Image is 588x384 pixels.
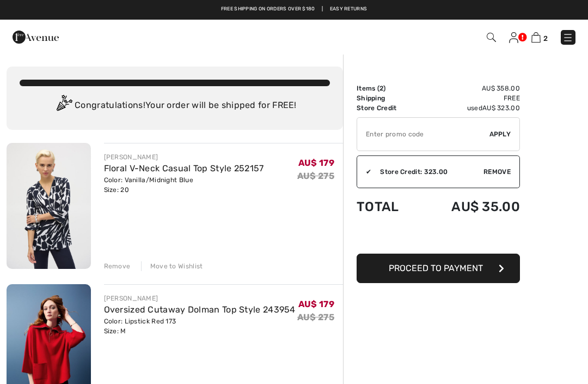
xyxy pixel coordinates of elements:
[104,261,131,271] div: Remove
[104,304,296,315] a: Oversized Cutaway Dolman Top Style 243954
[298,299,334,309] span: AU$ 179
[357,188,419,225] td: Total
[53,95,75,117] img: Congratulation2.svg
[357,118,489,151] input: Promo code
[330,5,367,13] a: Easy Returns
[371,167,483,177] div: Store Credit: 323.00
[379,85,383,92] span: 2
[357,225,520,250] iframe: PayPal
[322,5,323,13] span: |
[531,31,548,44] a: 2
[357,103,419,113] td: Store Credit
[543,34,548,43] span: 2
[141,261,203,271] div: Move to Wishlist
[104,316,296,336] div: Color: Lipstick Red 173 Size: M
[7,143,91,269] img: Floral V-Neck Casual Top Style 252157
[419,93,520,103] td: Free
[297,171,334,181] s: AU$ 275
[483,167,511,177] span: Remove
[297,312,334,322] s: AU$ 275
[531,32,541,43] img: Shopping Bag
[419,103,520,113] td: used
[104,163,264,173] a: Floral V-Neck Casual Top Style 252157
[13,26,59,48] img: 1ère Avenue
[13,31,59,41] a: 1ère Avenue
[419,188,520,225] td: AU$ 35.00
[104,293,296,303] div: [PERSON_NAME]
[389,263,483,273] span: Proceed to Payment
[482,104,520,112] span: AU$ 323.00
[487,33,496,42] img: Search
[104,175,264,195] div: Color: Vanilla/Midnight Blue Size: 20
[489,129,511,139] span: Apply
[419,83,520,93] td: AU$ 358.00
[104,152,264,162] div: [PERSON_NAME]
[357,83,419,93] td: Items ( )
[221,5,315,13] a: Free shipping on orders over $180
[509,32,518,43] img: My Info
[357,93,419,103] td: Shipping
[298,158,334,168] span: AU$ 179
[357,254,520,283] button: Proceed to Payment
[357,167,371,177] div: ✔
[20,95,330,117] div: Congratulations! Your order will be shipped for FREE!
[562,32,573,43] img: Menu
